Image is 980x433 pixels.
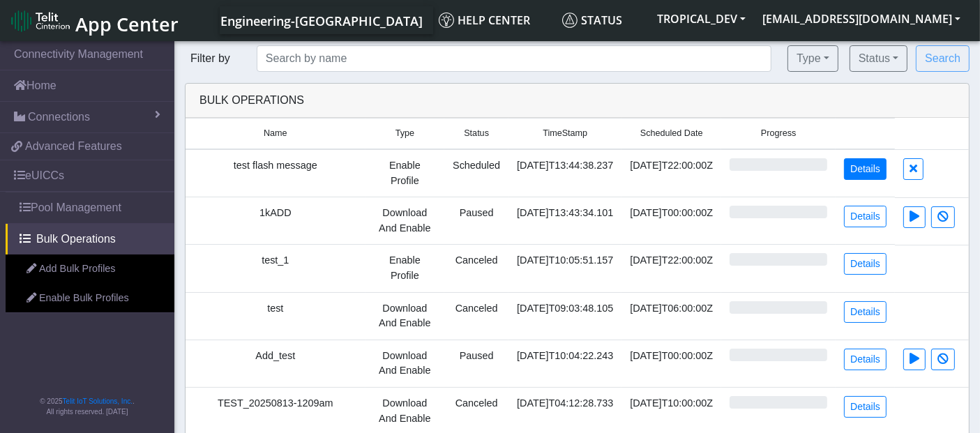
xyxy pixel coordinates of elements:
[508,340,621,387] td: [DATE]T10:04:22.243
[844,349,887,370] a: Details
[562,13,578,28] img: status.svg
[649,6,754,31] button: TROPICAL_DEV
[444,340,508,387] td: Paused
[6,284,174,313] a: Enable Bulk Profiles
[844,396,887,418] a: Details
[621,292,721,340] td: [DATE]T06:00:00Z
[439,13,530,28] span: Help center
[186,149,365,197] td: test flash message
[844,253,887,275] a: Details
[508,149,621,197] td: [DATE]T13:44:38.237
[787,45,838,72] button: Type
[444,292,508,340] td: Canceled
[186,245,365,292] td: test_1
[543,127,587,140] span: TimeStamp
[557,6,649,34] a: Status
[365,197,445,245] td: Download And Enable
[6,192,174,223] a: Pool Management
[562,13,622,28] span: Status
[186,340,365,387] td: Add_test
[36,231,116,248] span: Bulk Operations
[508,292,621,340] td: [DATE]T09:03:48.105
[916,45,970,72] button: Search
[444,197,508,245] td: Paused
[365,340,445,387] td: Download And Enable
[621,149,721,197] td: [DATE]T22:00:00Z
[640,127,703,140] span: Scheduled Date
[621,245,721,292] td: [DATE]T22:00:00Z
[11,10,70,32] img: logo-telit-cinterion-gw-new.png
[844,158,887,180] a: Details
[365,292,445,340] td: Download And Enable
[444,245,508,292] td: Canceled
[185,52,236,64] span: Filter by
[186,292,365,340] td: test
[439,13,454,28] img: knowledge.svg
[754,6,969,31] button: [EMAIL_ADDRESS][DOMAIN_NAME]
[850,45,907,72] button: Status
[6,224,174,255] a: Bulk Operations
[508,245,621,292] td: [DATE]T10:05:51.157
[464,127,489,140] span: Status
[189,92,965,109] div: Bulk Operations
[395,127,414,140] span: Type
[220,13,423,29] span: Engineering-[GEOGRAPHIC_DATA]
[444,149,508,197] td: Scheduled
[621,340,721,387] td: [DATE]T00:00:00Z
[186,197,365,245] td: 1kADD
[508,197,621,245] td: [DATE]T13:43:34.101
[11,6,176,36] a: App Center
[220,6,422,34] a: Your current platform instance
[844,206,887,227] a: Details
[28,109,90,126] span: Connections
[264,127,287,140] span: Name
[75,11,179,37] span: App Center
[6,255,174,284] a: Add Bulk Profiles
[761,127,796,140] span: Progress
[63,397,133,405] a: Telit IoT Solutions, Inc.
[365,245,445,292] td: Enable Profile
[433,6,557,34] a: Help center
[621,197,721,245] td: [DATE]T00:00:00Z
[365,149,445,197] td: Enable Profile
[844,301,887,323] a: Details
[25,138,122,155] span: Advanced Features
[257,45,771,72] input: Search by name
